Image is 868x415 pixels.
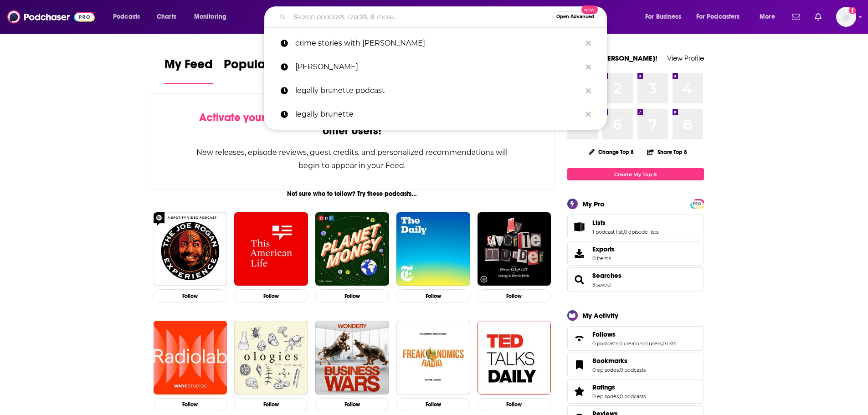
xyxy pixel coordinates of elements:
[295,102,581,126] p: legally brunette
[619,367,620,373] span: ,
[315,289,389,302] button: Follow
[624,229,658,235] a: 0 episode lists
[107,10,152,24] button: open menu
[224,56,301,77] span: Popular Feed
[570,359,589,371] a: Bookmarks
[164,56,213,84] a: My Feed
[224,56,301,84] a: Popular Feed
[188,10,238,24] button: open menu
[295,55,581,79] p: emily simpson
[620,367,646,373] a: 0 podcasts
[552,11,598,22] button: Open AdvancedNew
[583,146,640,158] button: Change Top 8
[164,56,213,77] span: My Feed
[592,330,676,338] a: Follows
[663,340,676,347] a: 0 lists
[662,340,663,347] span: ,
[234,289,308,302] button: Follow
[154,321,227,395] a: Radiolab
[289,10,552,24] input: Search podcasts, credits, & more...
[567,353,704,377] span: Bookmarks
[836,7,856,27] button: Show profile menu
[696,10,740,23] span: For Podcasters
[836,7,856,27] span: Logged in as ABolliger
[567,241,704,266] a: Exports
[645,10,681,23] span: For Business
[623,229,624,235] span: ,
[264,102,607,126] a: legally brunette
[396,212,470,286] a: The Daily
[592,255,615,261] span: 0 items
[643,340,644,347] span: ,
[619,340,643,347] a: 0 creators
[592,245,615,253] span: Exports
[620,393,646,400] a: 0 podcasts
[592,393,619,400] a: 0 episodes
[592,282,611,288] a: 3 saved
[592,219,606,227] span: Lists
[582,200,605,208] div: My Pro
[199,111,293,124] span: Activate your Feed
[396,398,470,411] button: Follow
[836,7,856,27] img: User Profile
[478,398,551,411] button: Follow
[581,5,598,14] span: New
[567,267,704,292] span: Searches
[592,272,621,280] a: Searches
[570,273,589,286] a: Searches
[582,311,618,320] div: My Activity
[154,212,227,286] a: The Joe Rogan Experience
[315,212,389,286] img: Planet Money
[150,190,555,198] div: Not sure who to follow? Try these podcasts...
[7,8,95,26] img: Podchaser - Follow, Share and Rate Podcasts
[154,289,227,302] button: Follow
[570,247,589,260] span: Exports
[315,321,389,395] img: Business Wars
[644,340,662,347] a: 0 users
[570,385,589,398] a: Ratings
[157,10,176,23] span: Charts
[849,7,856,14] svg: Add a profile image
[592,357,627,365] span: Bookmarks
[647,143,688,161] button: Share Top 8
[478,289,551,302] button: Follow
[196,111,509,138] div: by following Podcasts, Creators, Lists, and other Users!
[592,219,658,227] a: Lists
[567,168,704,180] a: Create My Top 8
[692,200,703,207] a: PRO
[264,79,607,102] a: legally brunette podcast
[234,212,308,286] img: This American Life
[567,326,704,351] span: Follows
[315,398,389,411] button: Follow
[154,398,227,411] button: Follow
[690,10,753,24] button: open menu
[194,10,226,23] span: Monitoring
[264,55,607,79] a: [PERSON_NAME]
[760,10,775,23] span: More
[570,220,589,233] a: Lists
[295,31,581,55] p: crime stories with nancy grace
[811,9,825,25] a: Show notifications dropdown
[396,321,470,395] img: Freakonomics Radio
[113,10,140,23] span: Podcasts
[619,393,620,400] span: ,
[234,321,308,395] img: Ologies with Alie Ward
[567,54,657,62] a: Welcome [PERSON_NAME]!
[570,332,589,345] a: Follows
[592,367,619,373] a: 0 episodes
[567,379,704,404] span: Ratings
[478,212,551,286] a: My Favorite Murder with Karen Kilgariff and Georgia Hardstark
[478,321,551,395] img: TED Talks Daily
[295,79,581,102] p: legally brunette podcast
[592,229,623,235] a: 1 podcast list
[264,31,607,55] a: crime stories with [PERSON_NAME]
